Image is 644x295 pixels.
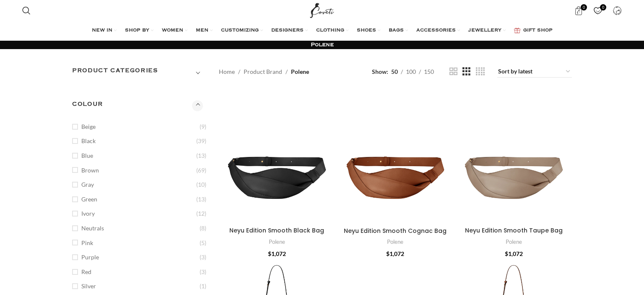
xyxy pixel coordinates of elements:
a: 0 [570,2,587,19]
a: JEWELLERY [468,22,506,39]
span: BAGS [389,27,404,34]
img: GiftBag [514,28,520,33]
span: GIFT SHOP [523,27,553,34]
span: SHOP BY [125,27,149,34]
div: Main navigation [18,22,626,39]
span: $ [505,250,508,257]
span: NEW IN [92,27,112,34]
a: SHOP BY [125,22,153,39]
span: WOMEN [162,27,183,34]
a: Neyu Edition Smooth Black Bag [229,226,324,235]
a: Neyu Edition Smooth Taupe Bag [465,226,563,235]
a: SHOES [357,22,380,39]
a: GIFT SHOP [514,22,553,39]
a: Site logo [308,6,336,13]
span: ACCESSORIES [416,27,456,34]
span: $ [386,250,390,257]
a: ACCESSORIES [416,22,460,39]
a: Neyu Edition Smooth Cognac Bag [344,227,447,235]
a: WOMEN [162,22,187,39]
a: Neyu Edition Smooth Cognac Bag [338,90,454,223]
span: $ [268,250,271,257]
a: Search [18,2,35,19]
a: Neyu Edition Smooth Black Bag [219,90,335,223]
a: Polene [506,238,522,246]
a: BAGS [389,22,408,39]
a: Neyu Edition Smooth Taupe Bag [456,90,572,223]
span: DESIGNERS [271,27,304,34]
h3: Product categories [72,66,206,80]
a: 0 [589,2,607,19]
span: CLOTHING [316,27,344,34]
a: NEW IN [92,22,117,39]
bdi: 1,072 [268,250,286,257]
a: Polene [269,238,285,246]
a: DESIGNERS [271,22,308,39]
bdi: 1,072 [505,250,523,257]
bdi: 1,072 [386,250,404,257]
span: JEWELLERY [468,27,501,34]
span: 0 [600,4,606,10]
span: CUSTOMIZING [221,27,259,34]
h3: COLOUR [72,99,206,114]
a: CUSTOMIZING [221,22,263,39]
a: CLOTHING [316,22,348,39]
a: MEN [196,22,213,39]
span: 0 [581,4,587,10]
span: SHOES [357,27,376,34]
a: Polene [387,238,403,246]
span: MEN [196,27,208,34]
div: My Wishlist [589,2,607,19]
